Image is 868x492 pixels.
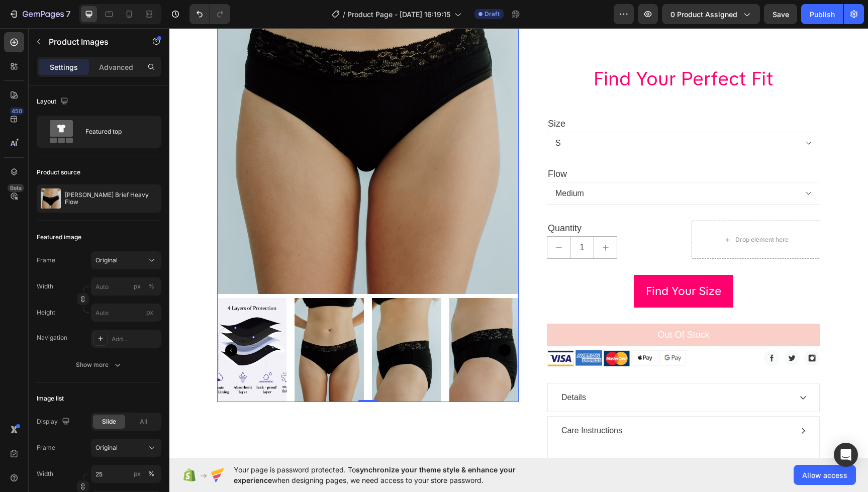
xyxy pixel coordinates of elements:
[343,9,345,20] span: /
[392,363,417,375] p: Details
[595,322,611,338] img: Alt Image
[37,282,53,291] label: Width
[148,469,154,478] div: %
[37,256,55,265] label: Frame
[462,322,489,338] img: Alt Image
[764,4,797,24] button: Save
[347,9,450,20] span: Product Page - [DATE] 16:19:15
[50,62,78,72] p: Settings
[91,251,161,269] button: Original
[37,95,70,109] div: Layout
[391,395,454,410] div: Rich Text Editor. Editing area: main
[662,4,760,24] button: 0 product assigned
[378,209,401,230] button: decrement
[406,322,433,338] img: Alt Image
[102,417,116,426] span: Slide
[4,4,75,24] button: 7
[95,443,118,452] span: Original
[464,247,564,279] button: <p>Find Your Size</p>
[145,468,157,480] button: px
[37,469,53,478] label: Width
[66,8,70,20] p: 7
[566,208,619,216] div: Drop element here
[91,465,161,483] input: px%
[134,282,141,291] div: px
[810,9,835,20] div: Publish
[37,308,55,317] label: Height
[377,192,506,208] div: Quantity
[670,9,737,20] span: 0 product assigned
[392,397,453,409] p: Care Instructions
[377,138,399,154] legend: Flow
[434,322,461,338] img: Alt Image
[37,443,55,452] label: Frame
[401,209,425,230] input: quantity
[635,322,651,338] img: Alt Image
[329,316,341,328] button: Carousel Next Arrow
[189,4,230,24] div: Undo/Redo
[145,280,157,292] button: px
[76,360,123,370] div: Show more
[140,417,147,426] span: All
[37,394,64,403] div: Image list
[134,469,141,478] div: px
[99,62,133,72] p: Advanced
[85,120,147,143] div: Featured top
[801,4,843,24] button: Publish
[112,335,159,344] div: Add...
[131,280,143,292] button: %
[834,443,858,467] div: Open Intercom Messenger
[773,10,789,19] span: Save
[41,188,61,209] img: product feature img
[95,256,118,265] span: Original
[148,282,154,291] div: %
[37,333,67,342] div: Navigation
[391,429,638,443] div: Rich Text Editor. Editing area: main
[91,304,161,322] input: px
[37,415,72,429] div: Display
[169,28,868,458] iframe: Design area
[391,362,418,377] div: Rich Text Editor. Editing area: main
[10,107,24,115] div: 450
[476,253,552,273] div: Rich Text Editor. Editing area: main
[802,470,847,480] span: Allow access
[377,322,405,338] img: Alt Image
[476,253,552,273] p: Find Your Size
[37,356,161,374] button: Show more
[485,10,500,19] span: Draft
[91,439,161,457] button: Original
[615,322,631,338] img: Alt Image
[488,300,540,314] div: Out of stock
[377,296,651,318] button: Out of stock
[234,464,555,485] span: Your page is password protected. To when designing pages, we need access to your store password.
[425,209,447,230] button: increment
[65,191,157,206] p: [PERSON_NAME] Brief Heavy Flow
[49,36,134,48] p: Product Images
[8,184,24,192] div: Beta
[37,168,80,177] div: Product source
[490,322,517,338] img: Alt Image
[377,88,397,104] legend: Size
[385,37,643,64] h2: Find Your Perfect Fit
[794,465,856,485] button: Allow access
[234,465,516,484] span: synchronize your theme style & enhance your experience
[131,468,143,480] button: %
[37,233,81,242] div: Featured image
[146,309,153,316] span: px
[91,277,161,296] input: px%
